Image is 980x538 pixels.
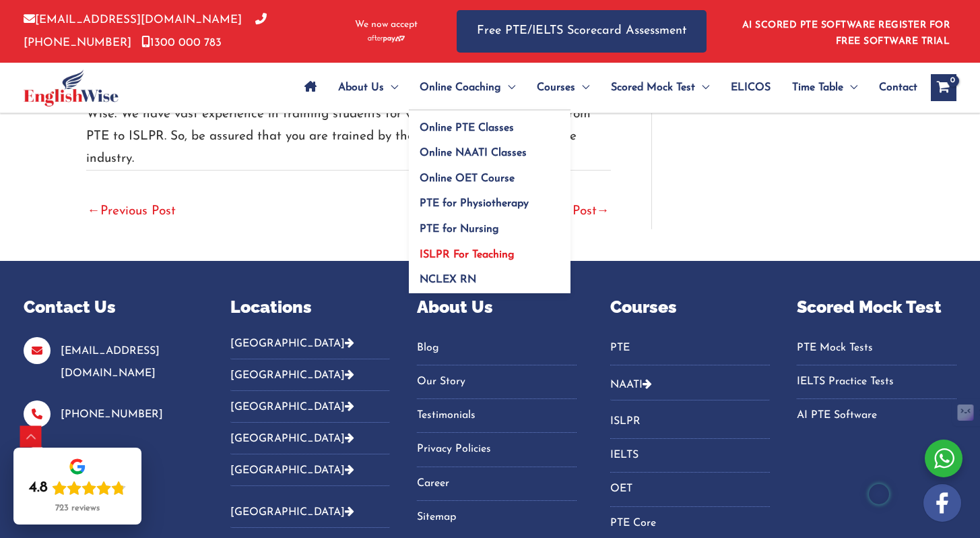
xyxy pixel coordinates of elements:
[420,148,527,158] span: Online NAATI Classes
[409,263,570,294] a: NCLEX RN
[931,74,956,101] a: View Shopping Cart, empty
[923,484,961,522] img: white-facebook.png
[610,369,770,400] button: NAATI
[420,123,514,133] span: Online PTE Classes
[409,136,570,162] a: Online NAATI Classes
[597,205,610,218] span: →
[230,359,390,391] button: [GEOGRAPHIC_DATA]
[420,64,501,111] span: Online Coaching
[420,274,476,285] span: NCLEX RN
[230,465,354,476] a: [GEOGRAPHIC_DATA]
[294,64,917,111] nav: Site Navigation: Main Menu
[61,409,163,420] a: [PHONE_NUMBER]
[230,391,390,423] button: [GEOGRAPHIC_DATA]
[720,64,781,111] a: ELICOS
[417,337,577,359] a: Blog
[731,64,771,111] span: ELICOS
[327,64,409,111] a: About UsMenu Toggle
[24,14,267,48] a: [PHONE_NUMBER]
[610,337,770,365] nav: Menu
[420,249,515,260] span: ISLPR For Teaching
[88,198,176,227] a: Previous Post
[792,64,843,111] span: Time Table
[230,337,390,359] button: [GEOGRAPHIC_DATA]
[409,187,570,212] a: PTE for Physiotherapy
[86,170,611,229] nav: Post navigation
[29,479,48,498] div: 4.8
[417,506,577,529] a: Sitemap
[88,205,100,218] span: ←
[24,14,242,26] a: [EMAIL_ADDRESS][DOMAIN_NAME]
[230,295,390,538] aside: Footer Widget 2
[230,423,390,454] button: [GEOGRAPHIC_DATA]
[420,224,499,235] span: PTE for Nursing
[797,295,956,320] p: Scored Mock Test
[610,478,770,500] a: OET
[230,507,354,518] a: [GEOGRAPHIC_DATA]
[600,64,720,111] a: Scored Mock TestMenu Toggle
[24,295,197,522] aside: Footer Widget 1
[575,64,589,111] span: Menu Toggle
[409,111,570,136] a: Online PTE Classes
[610,411,770,433] a: ISLPR
[526,64,600,111] a: CoursesMenu Toggle
[734,9,956,53] aside: Header Widget 1
[610,380,643,390] a: NAATI
[355,18,418,32] span: We now accept
[61,346,160,379] a: [EMAIL_ADDRESS][DOMAIN_NAME]
[420,173,515,184] span: Online OET Course
[420,198,529,209] span: PTE for Physiotherapy
[417,473,577,495] a: Career
[86,80,611,170] p: If you are ready for expert guidance, feel free to get in touch with the experts at English Wise....
[457,10,707,53] a: Free PTE/IELTS Scorecard Assessment
[338,64,384,111] span: About Us
[29,479,126,498] div: Rating: 4.8 out of 5
[742,20,950,47] a: AI SCORED PTE SOFTWARE REGISTER FOR FREE SOFTWARE TRIAL
[409,161,570,187] a: Online OET Course
[879,64,917,111] span: Contact
[368,35,405,42] img: Afterpay-Logo
[868,64,917,111] a: Contact
[501,64,515,111] span: Menu Toggle
[230,496,390,528] button: [GEOGRAPHIC_DATA]
[24,295,197,320] p: Contact Us
[540,198,610,227] a: Next Post
[409,64,526,111] a: Online CoachingMenu Toggle
[797,371,956,393] a: IELTS Practice Tests
[695,64,709,111] span: Menu Toggle
[409,237,570,263] a: ISLPR For Teaching
[417,337,577,529] nav: Menu
[610,444,770,467] a: IELTS
[417,438,577,460] a: Privacy Policies
[230,454,390,486] button: [GEOGRAPHIC_DATA]
[611,64,695,111] span: Scored Mock Test
[409,212,570,238] a: PTE for Nursing
[843,64,857,111] span: Menu Toggle
[610,337,770,359] a: PTE
[537,64,575,111] span: Courses
[797,337,956,359] a: PTE Mock Tests
[610,295,770,320] p: Courses
[417,405,577,427] a: Testimonials
[417,371,577,393] a: Our Story
[797,337,956,427] nav: Menu
[141,37,222,49] a: 1300 000 783
[24,69,119,107] img: cropped-ew-logo
[55,503,100,514] div: 723 reviews
[781,64,868,111] a: Time TableMenu Toggle
[417,295,577,320] p: About Us
[797,405,956,427] a: AI PTE Software
[610,512,770,535] a: PTE Core
[230,295,390,320] p: Locations
[384,64,398,111] span: Menu Toggle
